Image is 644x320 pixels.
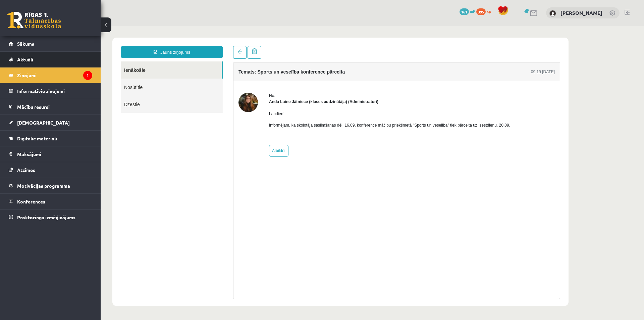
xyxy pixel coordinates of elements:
span: Atzīmes [17,167,35,173]
a: Proktoringa izmēģinājums [9,210,92,225]
legend: Informatīvie ziņojumi [17,83,92,99]
a: Nosūtītie [20,53,122,70]
div: 09:19 [DATE] [430,43,454,49]
span: Konferences [17,198,45,204]
span: Digitālie materiāli [17,135,57,141]
a: 395 xp [476,8,494,14]
a: 161 mP [460,8,475,14]
span: 161 [460,8,469,15]
span: Motivācijas programma [17,183,70,189]
span: mP [470,8,475,14]
a: Ziņojumi1 [9,67,92,83]
a: Aktuāli [9,52,92,67]
a: [DEMOGRAPHIC_DATA] [9,115,92,130]
a: Digitālie materiāli [9,131,92,146]
a: [PERSON_NAME] [560,9,602,16]
img: Alise Dilevka [549,10,556,17]
a: Atzīmes [9,162,92,178]
a: Informatīvie ziņojumi [9,83,92,99]
a: Jauns ziņojums [20,20,122,32]
span: Mācību resursi [17,104,50,110]
span: Aktuāli [17,56,33,62]
a: Maksājumi [9,146,92,162]
span: 395 [476,8,486,15]
a: Sākums [9,36,92,51]
strong: Anda Laine Jātniece (klases audzinātāja) (Administratori) [168,74,278,78]
span: xp [487,8,491,14]
span: Sākums [17,41,34,47]
a: Rīgas 1. Tālmācības vidusskola [7,12,61,29]
span: Proktoringa izmēģinājums [17,214,75,220]
span: [DEMOGRAPHIC_DATA] [17,120,70,126]
img: Anda Laine Jātniece (klases audzinātāja) [138,67,157,86]
p: Informējam, ka skolotāja saslimšanas dēļ, 16.09. konference māčibu priekšmetā "Sports un veselība... [168,96,410,102]
div: No: [168,67,410,73]
legend: Ziņojumi [17,67,92,83]
i: 1 [83,71,92,80]
h4: Temats: Sports un veselība konference pārcelta [138,43,244,49]
a: Ienākošie [20,36,121,53]
a: Konferences [9,194,92,209]
a: Dzēstie [20,70,122,87]
a: Atbildēt [168,119,188,131]
a: Mācību resursi [9,99,92,115]
a: Motivācijas programma [9,178,92,193]
legend: Maksājumi [17,146,92,162]
p: Labdien! [168,85,410,91]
